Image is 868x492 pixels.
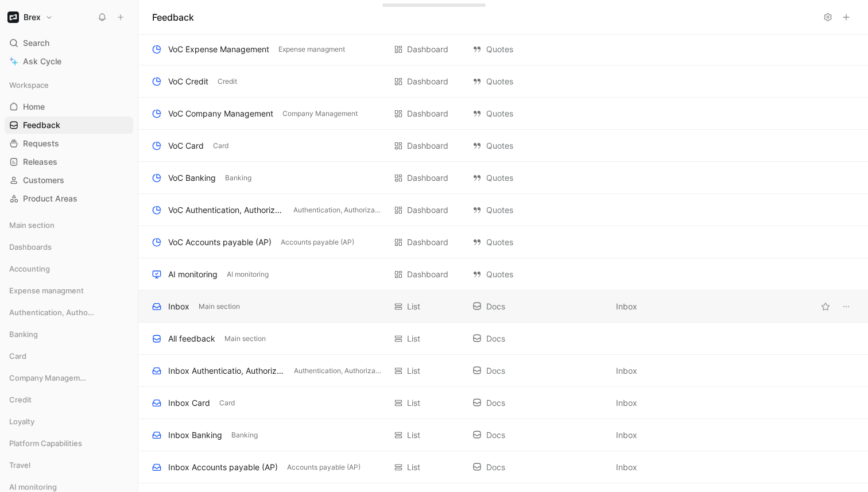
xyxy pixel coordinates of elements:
[407,396,420,410] div: List
[616,300,637,313] span: Inbox
[472,300,604,313] div: Docs
[838,299,854,315] button: View actions
[407,139,448,153] div: Dashboard
[614,364,640,378] button: Inbox
[407,107,448,121] div: Dashboard
[407,203,448,217] div: Dashboard
[168,42,269,56] div: VoC Expense Management
[5,347,133,365] div: Card
[282,108,358,119] span: Company Management
[5,34,133,52] div: Search
[472,42,604,56] div: Quotes
[472,428,604,442] div: Docs
[9,459,30,471] span: Travel
[291,205,385,215] button: Authentication, Authorization & Auditing
[219,397,235,409] span: Card
[5,216,133,237] div: Main section
[5,326,133,343] div: Banking
[5,9,56,25] button: BrexBrex
[278,237,356,247] button: Accounts payable (AP)
[5,117,133,134] a: Feedback
[199,301,240,312] span: Main section
[138,355,868,387] div: Inbox Authenticatio, Authorization & AuditingAuthentication, Authorization & AuditingList DocsInb...
[168,332,215,346] div: All feedback
[9,307,95,318] span: Authentication, Authorization & Auditing
[23,156,57,168] span: Releases
[5,260,133,277] div: Accounting
[276,44,347,55] button: Expense managment
[9,79,49,91] span: Workspace
[7,11,19,23] img: Brex
[168,171,216,185] div: VoC Banking
[5,304,133,324] div: Authentication, Authorization & Auditing
[152,10,194,24] h1: Feedback
[9,263,50,274] span: Accounting
[472,171,604,185] div: Quotes
[138,65,868,98] div: VoC CreditCreditDashboard QuotesView actions
[9,241,52,253] span: Dashboards
[616,396,637,410] span: Inbox
[196,301,242,312] button: Main section
[5,347,133,368] div: Card
[287,462,361,473] span: Accounts payable (AP)
[407,75,448,88] div: Dashboard
[23,55,61,68] span: Ask Cycle
[9,219,55,231] span: Main section
[215,76,239,87] button: Credit
[5,413,133,433] div: Loyalty
[614,428,640,442] button: Inbox
[23,101,45,113] span: Home
[217,398,237,408] button: Card
[138,387,868,419] div: Inbox CardCardList DocsInboxView actions
[472,332,604,346] div: Docs
[5,260,133,281] div: Accounting
[407,268,448,281] div: Dashboard
[138,258,868,290] div: AI monitoringAI monitoringDashboard QuotesView actions
[224,269,271,280] button: AI monitoring
[5,98,133,115] a: Home
[225,172,251,184] span: Banking
[23,138,59,149] span: Requests
[407,171,448,185] div: Dashboard
[614,300,640,313] button: Inbox
[472,75,604,88] div: Quotes
[5,238,133,259] div: Dashboards
[23,175,64,186] span: Customers
[138,162,868,194] div: VoC BankingBankingDashboard QuotesView actions
[229,430,260,440] button: Banking
[5,76,133,94] div: Workspace
[138,194,868,226] div: VoC Authentication, Authorization & AuditingAuthentication, Authorization & AuditingDashboard Quo...
[222,334,268,344] button: Main section
[5,216,133,234] div: Main section
[472,396,604,410] div: Docs
[294,365,383,377] span: Authentication, Authorization & Auditing
[23,193,77,204] span: Product Areas
[223,173,254,183] button: Banking
[407,235,448,249] div: Dashboard
[472,235,604,249] div: Quotes
[407,364,420,378] div: List
[227,269,269,280] span: AI monitoring
[138,290,868,323] div: InboxMain sectionList DocsInboxView actions
[5,369,133,386] div: Company Management
[5,413,133,430] div: Loyalty
[5,282,133,299] div: Expense managment
[224,333,266,344] span: Main section
[9,372,87,383] span: Company Management
[168,428,222,442] div: Inbox Banking
[472,460,604,474] div: Docs
[407,300,420,313] div: List
[5,153,133,171] a: Releases
[5,135,133,152] a: Requests
[138,323,868,355] div: All feedbackMain sectionList DocsView actions
[213,140,228,152] span: Card
[292,366,385,376] button: Authentication, Authorization & Auditing
[5,456,133,477] div: Travel
[9,350,26,362] span: Card
[9,285,84,296] span: Expense managment
[168,460,278,474] div: Inbox Accounts payable (AP)
[5,172,133,189] a: Customers
[9,416,34,427] span: Loyalty
[5,238,133,255] div: Dashboards
[9,437,82,449] span: Platform Capabilities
